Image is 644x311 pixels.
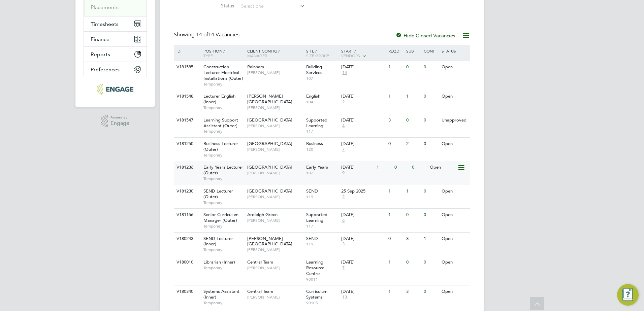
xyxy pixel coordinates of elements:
span: Engage [110,120,129,126]
span: Finance [91,36,109,42]
span: [GEOGRAPHIC_DATA] [247,117,292,123]
div: Site / [304,45,340,61]
span: Lecturer English (Inner) [203,93,235,105]
span: 13 [341,295,348,300]
span: Temporary [203,105,244,110]
div: 3 [405,233,422,245]
span: Temporary [203,176,244,181]
span: 14 Vacancies [196,31,239,38]
div: 0 [393,161,410,174]
span: Early Years Lecturer (Outer) [203,164,243,176]
span: [PERSON_NAME] [247,147,303,152]
span: [PERSON_NAME] [247,70,303,75]
span: [PERSON_NAME][GEOGRAPHIC_DATA] [247,93,292,105]
a: Placements [91,4,119,10]
span: 3 [341,241,346,247]
div: Sub [405,45,422,57]
img: protocol-logo-retina.png [97,84,133,95]
label: Hide Closed Vacancies [395,32,455,39]
span: Ardleigh Green [247,212,278,217]
div: 1 [387,61,404,73]
span: 14 of [196,31,208,38]
button: Preferences [84,62,147,77]
div: 0 [387,138,404,150]
div: 0 [422,285,440,298]
span: 4 [341,123,346,129]
span: 2 [341,99,346,105]
button: Reports [84,47,147,62]
div: 0 [422,138,440,150]
div: Start / [340,45,387,62]
span: 90105 [306,300,338,306]
span: 117 [306,129,338,134]
div: V181236 [175,161,198,174]
div: 1 [375,161,392,174]
div: 25 Sep 2025 [341,188,385,194]
span: [PERSON_NAME] [247,194,303,200]
span: Business Lecturer (Outer) [203,141,238,152]
span: Construction Lecturer Electrical Installations (Outer) [203,64,243,81]
div: 0 [422,209,440,221]
span: Learning Support Assistant (Outer) [203,117,238,129]
span: Librarian (Inner) [203,259,235,265]
div: 1 [405,185,422,198]
div: 0 [422,256,440,269]
span: 119 [306,194,338,200]
div: Open [428,161,457,174]
span: 107 [306,76,338,81]
span: Central Team [247,259,273,265]
span: 102 [306,170,338,176]
span: Supported Learning [306,117,327,129]
span: Type [203,53,213,58]
div: 0 [422,185,440,198]
div: 3 [405,285,422,298]
div: 3 [387,114,404,127]
span: Site Group [306,53,329,58]
span: 7 [341,265,346,271]
div: Position / [198,45,246,61]
div: Conf [422,45,440,57]
div: [DATE] [341,165,373,170]
div: 1 [387,285,404,298]
label: Status [195,3,234,9]
div: 0 [405,209,422,221]
div: Status [440,45,469,57]
span: [PERSON_NAME] [247,247,303,252]
div: Open [440,233,469,245]
span: Preferences [91,66,120,73]
span: SEND [306,236,318,241]
span: [GEOGRAPHIC_DATA] [247,141,292,146]
span: Temporary [203,247,244,252]
span: English [306,93,320,99]
span: Timesheets [91,21,119,27]
span: [PERSON_NAME] [247,265,303,271]
div: V181230 [175,185,198,198]
div: [DATE] [341,64,385,70]
span: Temporary [203,152,244,158]
span: 90011 [306,277,338,282]
div: 1 [387,185,404,198]
span: [PERSON_NAME] [247,123,303,129]
div: 0 [405,256,422,269]
div: [DATE] [341,117,385,123]
span: SEND Lecturer (Inner) [203,236,233,247]
div: [DATE] [341,260,385,265]
div: [DATE] [341,141,385,147]
span: 120 [306,147,338,152]
a: Go to home page [84,84,147,95]
div: V181548 [175,90,198,103]
span: Learning Resource Centre [306,259,324,276]
div: Open [440,256,469,269]
span: 9 [341,170,346,176]
div: 0 [422,114,440,127]
div: 1 [387,209,404,221]
span: Temporary [203,129,244,134]
div: 0 [422,61,440,73]
div: 1 [387,256,404,269]
span: Reports [91,51,110,58]
div: Open [440,209,469,221]
div: 1 [422,233,440,245]
div: V181585 [175,61,198,73]
div: Open [440,90,469,103]
span: Senior Curriculum Manager (Outer) [203,212,238,223]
